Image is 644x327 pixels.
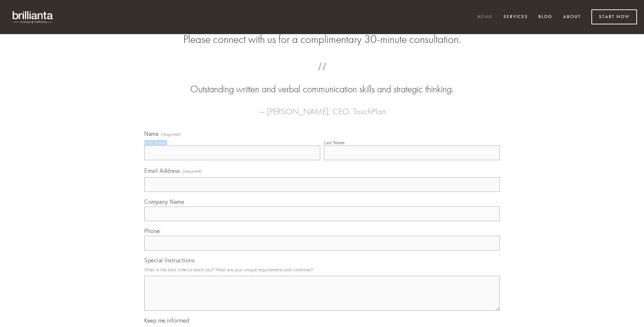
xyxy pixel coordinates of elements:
[534,11,557,23] a: Blog
[155,69,489,83] span: “
[324,140,345,145] div: Last Name
[7,7,59,27] img: brillianta - research, strategy, marketing
[161,132,181,137] span: (required)
[144,257,194,264] span: Special Instructions
[144,227,160,234] span: Phone
[183,166,202,176] span: (required)
[144,140,166,145] div: First Name
[144,317,189,324] span: Keep me informed
[144,198,184,205] span: Company Name
[591,9,637,24] a: Start Now
[155,96,489,118] figcaption: — [PERSON_NAME], CEO, TouchPlan
[144,33,500,46] h2: Please connect with us for a complimentary 30-minute consultation.
[155,69,489,96] blockquote: Outstanding written and verbal communication skills and strategic thinking.
[144,130,159,137] span: Name
[499,11,532,23] a: Services
[473,11,497,23] a: Home
[559,11,585,23] a: About
[144,167,180,174] span: Email Address
[144,265,500,274] p: What is the best time to reach you? What are your unique requirements and timelines?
